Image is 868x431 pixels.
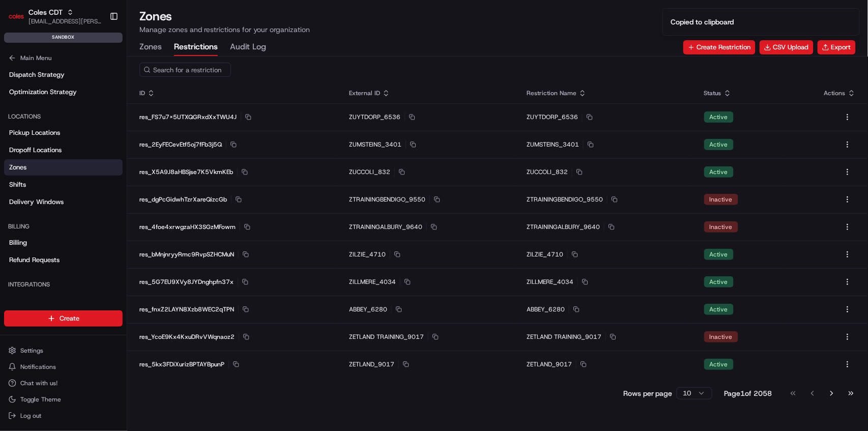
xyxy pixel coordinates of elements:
[349,195,425,204] span: ZTRAININGBENDIGO_9550
[35,97,167,107] div: Start new chat
[72,172,123,180] a: Powered byPylon
[4,125,123,141] a: Pickup Locations
[26,66,168,76] input: Clear
[527,250,563,258] span: ZILZIE_4710
[349,250,386,258] span: ZILZIE_4710
[9,88,77,97] span: Optimization Strategy
[86,149,94,157] div: 💻
[9,146,62,155] span: Dropoff Locations
[139,24,856,35] p: Manage zones and restrictions for your organization
[683,40,756,54] button: Create Restriction
[20,347,43,355] span: Settings
[4,33,123,43] div: sandbox
[527,333,601,341] span: ZETLAND TRAINING_9017
[704,331,738,342] div: Inactive
[704,359,734,370] div: Active
[704,166,734,178] div: Active
[4,310,123,327] button: Create
[349,113,400,121] span: ZUYTDORP_6536
[9,238,27,247] span: Billing
[527,278,573,286] span: ZILLMERE_4034
[4,376,123,390] button: Chat with us!
[527,360,572,368] span: ZETLAND_9017
[20,363,56,371] span: Notifications
[349,168,390,176] span: ZUCCOLI_832
[9,128,60,137] span: Pickup Locations
[704,89,770,97] div: Status
[794,89,856,97] div: Actions
[139,278,234,286] span: res_5G7EU9XVy8JYDnghpfn37x
[10,41,185,57] p: Welcome 👋
[725,388,772,398] div: Page 1 of 2058
[704,111,734,123] div: Active
[4,360,123,374] button: Notifications
[704,221,738,233] div: Inactive
[4,409,123,423] button: Log out
[4,142,123,158] a: Dropoff Locations
[623,388,673,398] p: Rows per page
[704,276,734,288] div: Active
[173,100,185,112] button: Start new chat
[174,39,218,56] button: Restrictions
[9,180,26,189] span: Shifts
[704,249,734,260] div: Active
[82,143,167,162] a: 💻API Documentation
[139,113,237,121] span: res_FS7u7x5UTXQGRxdXxTWU4J
[4,177,123,193] a: Shifts
[4,194,123,210] a: Delivery Windows
[818,40,856,54] button: Export
[28,7,63,17] button: Coles CDT
[4,392,123,407] button: Toggle Theme
[139,360,224,368] span: res_5kx3FDiXurizBPTAYBpunP
[4,343,123,358] button: Settings
[9,255,60,265] span: Refund Requests
[349,333,424,341] span: ZETLAND TRAINING_9017
[349,223,422,231] span: ZTRAININGALBURY_9640
[4,67,123,83] a: Dispatch Strategy
[20,54,51,62] span: Main Menu
[349,305,387,313] span: ABBEY_6280
[527,223,600,231] span: ZTRAININGALBURY_9640
[704,194,738,205] div: Inactive
[139,168,233,176] span: res_X5A9J8aHBSjse7K5VkmKEb
[20,148,78,158] span: Knowledge Base
[349,360,394,368] span: ZETLAND_9017
[349,89,502,97] div: External ID
[35,107,129,116] div: We're available if you need us!
[20,412,41,420] span: Log out
[101,173,123,180] span: Pylon
[10,10,31,31] img: Nash
[139,333,235,341] span: res_YcoE9Kx4KxuDRvVWqnaoz2
[139,305,234,313] span: res_fnxZ2LAYN8Xzb8WEC2qTPN
[139,39,162,56] button: Zones
[139,250,234,258] span: res_bMnjnryyRmc9RvpSZHCMuN
[28,17,101,25] button: [EMAIL_ADDRESS][PERSON_NAME][PERSON_NAME][DOMAIN_NAME]
[527,140,579,149] span: ZUMSTEINS_3401
[527,195,603,204] span: ZTRAININGBENDIGO_9550
[760,40,814,54] button: CSV Upload
[139,63,231,77] input: Search for a restriction
[8,8,24,24] img: Coles CDT
[704,304,734,315] div: Active
[527,305,565,313] span: ABBEY_6280
[10,149,18,157] div: 📗
[6,143,82,162] a: 📗Knowledge Base
[349,140,401,149] span: ZUMSTEINS_3401
[527,168,568,176] span: ZUCCOLI_832
[4,252,123,268] a: Refund Requests
[20,379,57,387] span: Chat with us!
[4,276,123,293] div: Integrations
[9,163,26,172] span: Zones
[139,223,236,231] span: res_4foe4xrwgzaHX3SGzMFowm
[704,139,734,150] div: Active
[9,70,65,79] span: Dispatch Strategy
[349,278,396,286] span: ZILLMERE_4034
[671,17,734,27] div: Copied to clipboard
[4,159,123,176] a: Zones
[4,108,123,125] div: Locations
[4,51,123,65] button: Main Menu
[527,89,680,97] div: Restriction Name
